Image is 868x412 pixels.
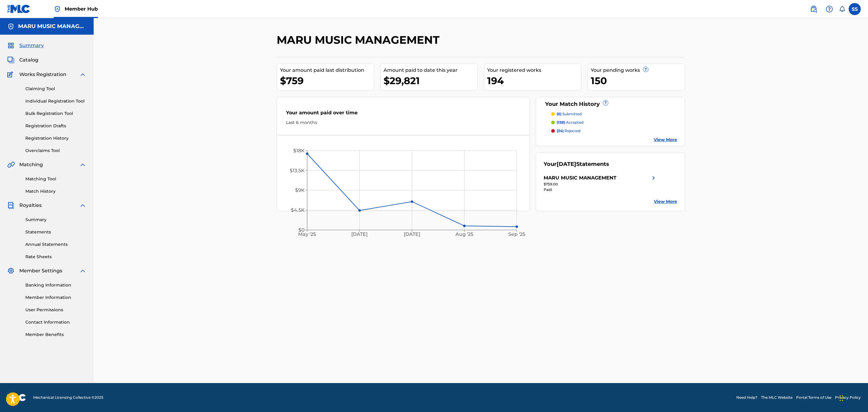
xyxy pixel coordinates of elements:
a: Member Information [25,294,86,301]
a: Matching Tool [25,176,86,182]
a: Summary [25,217,86,223]
div: $759 [280,74,374,87]
img: Summary [7,42,14,49]
div: Your Match History [544,100,677,108]
a: Individual Registration Tool [25,98,86,104]
a: Overclaims Tool [25,147,86,154]
img: help [826,5,833,13]
a: (34) rejected [551,128,677,134]
span: ? [643,67,648,72]
span: (6) [557,112,561,116]
a: Match History [25,188,86,195]
tspan: [DATE] [352,231,368,237]
img: Matching [7,161,15,168]
tspan: May '25 [298,231,316,237]
a: CatalogCatalog [7,56,38,64]
tspan: Aug '25 [455,231,473,237]
div: Help [823,3,835,15]
a: Bulk Registration Tool [25,110,86,117]
img: Catalog [7,56,14,64]
a: Claiming Tool [25,86,86,92]
a: Rate Sheets [25,254,86,260]
p: submitted [557,111,582,117]
a: Banking Information [25,282,86,288]
span: Summary [19,42,44,49]
a: Public Search [808,3,820,15]
span: Member Settings [19,267,62,274]
img: expand [79,161,86,168]
a: SummarySummary [7,42,44,49]
div: Last 6 months [286,119,520,126]
a: (158) accepted [551,120,677,125]
span: [DATE] [557,161,576,167]
div: 150 [591,74,685,87]
div: Your amount paid over time [286,109,520,119]
div: MARU MUSIC MANAGEMENT [544,174,616,182]
span: (158) [557,120,565,125]
span: Works Registration [19,71,66,78]
a: View More [654,198,677,205]
div: 194 [487,74,581,87]
img: search [810,5,817,13]
a: User Permissions [25,307,86,313]
a: Member Benefits [25,331,86,338]
iframe: Resource Center [851,290,868,339]
h5: MARU MUSIC MANAGEMENT [18,23,86,30]
tspan: $13.5K [290,168,305,173]
span: Member Hub [65,5,98,12]
p: rejected [557,128,580,134]
tspan: $18K [293,148,305,154]
tspan: $0 [298,227,305,233]
span: Matching [19,161,43,168]
div: $759.00 [544,182,657,187]
a: (6) submitted [551,111,677,117]
span: (34) [557,128,564,133]
img: expand [79,71,86,78]
img: Accounts [7,23,14,30]
img: expand [79,202,86,209]
a: View More [654,137,677,143]
p: accepted [557,120,583,125]
div: Drag [840,389,843,407]
img: right chevron icon [650,174,657,182]
span: Mechanical Licensing Collective © 2025 [33,395,103,400]
div: Notifications [839,6,845,12]
a: Registration History [25,135,86,141]
tspan: [DATE] [404,231,420,237]
img: Member Settings [7,267,14,274]
a: Statements [25,229,86,235]
span: ? [603,100,608,105]
h2: MARU MUSIC MANAGEMENT [277,33,442,47]
div: Your registered works [487,67,581,74]
a: MARU MUSIC MANAGEMENTright chevron icon$759.00Paid [544,174,657,192]
iframe: Chat Widget [733,170,868,412]
img: MLC Logo [7,5,31,13]
a: Registration Drafts [25,123,86,129]
div: Paid [544,187,657,192]
div: Your Statements [544,160,609,168]
tspan: $4.5K [291,207,305,213]
div: Amount paid to date this year [384,67,477,74]
tspan: $9K [295,187,305,193]
div: User Menu [849,3,861,15]
tspan: Sep '25 [508,231,525,237]
a: Annual Statements [25,241,86,248]
div: Your amount paid last distribution [280,67,374,74]
img: Works Registration [7,71,15,78]
img: expand [79,267,86,274]
div: Your pending works [591,67,685,74]
img: Royalties [7,202,14,209]
a: Contact Information [25,319,86,325]
img: Top Rightsholder [54,5,61,13]
img: logo [7,394,26,401]
span: Royalties [19,202,42,209]
span: Catalog [19,56,38,64]
div: $29,821 [384,74,477,87]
